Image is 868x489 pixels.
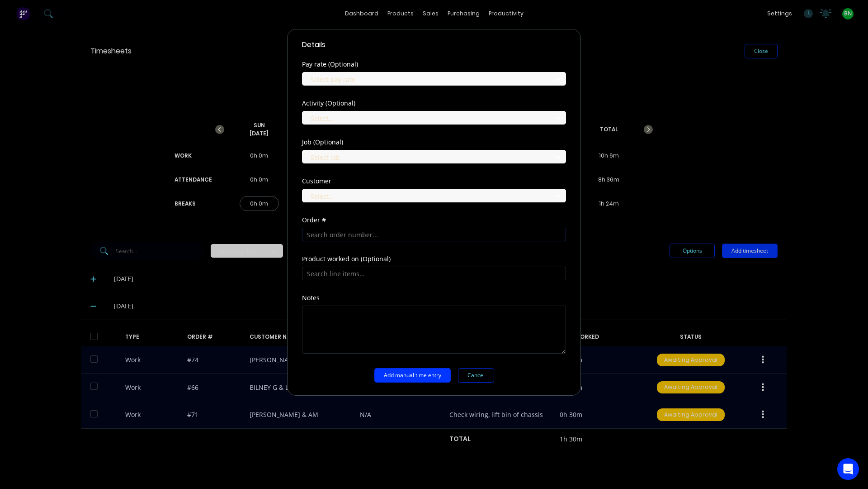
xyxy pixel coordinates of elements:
[302,256,566,262] div: Product worked on (Optional)
[837,458,859,480] div: Open Intercom Messenger
[302,295,566,301] div: Notes
[458,368,494,383] button: Cancel
[302,139,566,145] div: Job (Optional)
[302,100,566,106] div: Activity (Optional)
[302,228,566,241] input: Search order number...
[374,368,451,383] button: Add manual time entry
[302,61,566,67] div: Pay rate (Optional)
[302,178,566,184] div: Customer
[302,217,566,223] div: Order #
[302,267,566,280] input: Search line items...
[302,39,566,50] span: Details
